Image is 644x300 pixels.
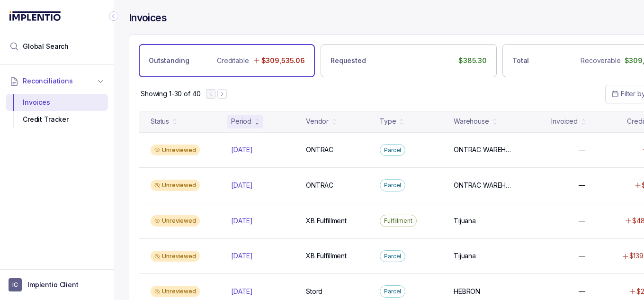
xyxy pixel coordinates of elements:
[579,287,585,296] p: —
[306,145,333,155] p: ONTRAC
[149,56,189,65] p: Outstanding
[384,145,401,155] p: Parcel
[380,117,396,126] div: Type
[579,145,585,155] p: —
[454,216,476,226] p: Tijuana
[23,42,69,51] span: Global Search
[108,10,119,22] div: Collapse Icon
[384,216,412,226] p: Fulfillment
[579,251,585,261] p: —
[306,216,347,226] p: XB Fulfillment
[6,92,108,130] div: Reconciliations
[306,117,329,126] div: Vendor
[454,251,476,261] p: Tijuana
[231,251,253,261] p: [DATE]
[231,145,253,155] p: [DATE]
[458,56,487,65] p: $385.30
[454,117,489,126] div: Warehouse
[13,94,100,111] div: Invoices
[231,181,253,190] p: [DATE]
[151,251,200,262] div: Unreviewed
[384,252,401,261] p: Parcel
[141,89,200,99] div: Remaining page entries
[454,181,514,190] p: ONTRAC WAREHOUSE
[331,56,366,65] p: Requested
[9,278,22,291] span: User initials
[129,11,167,25] h4: Invoices
[6,71,108,91] button: Reconciliations
[306,181,333,190] p: ONTRAC
[579,181,585,190] p: —
[512,56,529,65] p: Total
[579,216,585,226] p: —
[9,278,105,291] button: User initialsImplentio Client
[151,145,200,156] div: Unreviewed
[217,56,249,65] p: Creditable
[151,180,200,191] div: Unreviewed
[151,117,169,126] div: Status
[27,280,79,290] p: Implentio Client
[306,251,347,261] p: XB Fulfillment
[454,145,514,155] p: ONTRAC WAREHOUSE
[231,287,253,296] p: [DATE]
[141,89,200,99] p: Showing 1-30 of 40
[384,287,401,296] p: Parcel
[261,56,305,65] p: $309,535.06
[231,216,253,226] p: [DATE]
[231,117,251,126] div: Period
[581,56,620,65] p: Recoverable
[551,117,578,126] div: Invoiced
[13,111,100,128] div: Credit Tracker
[306,287,322,296] p: Stord
[384,181,401,190] p: Parcel
[454,287,480,296] p: HEBRON
[151,286,200,297] div: Unreviewed
[217,89,227,99] button: Next Page
[151,215,200,227] div: Unreviewed
[23,76,73,86] span: Reconciliations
